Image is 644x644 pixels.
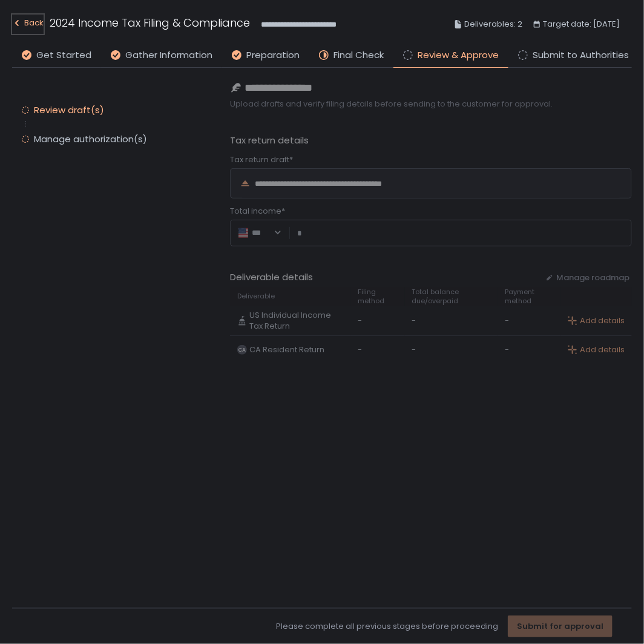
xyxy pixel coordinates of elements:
[246,48,300,62] span: Preparation
[333,48,384,62] span: Final Check
[34,104,104,116] div: Review draft(s)
[12,16,44,30] div: Back
[418,48,499,62] span: Review & Approve
[543,17,620,31] span: Target date: [DATE]
[533,48,629,62] span: Submit to Authorities
[12,15,44,34] button: Back
[36,48,91,62] span: Get Started
[34,133,147,145] div: Manage authorization(s)
[125,48,212,62] span: Gather Information
[464,17,522,31] span: Deliverables: 2
[276,621,498,632] span: Please complete all previous stages before proceeding
[50,15,250,31] h1: 2024 Income Tax Filing & Compliance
